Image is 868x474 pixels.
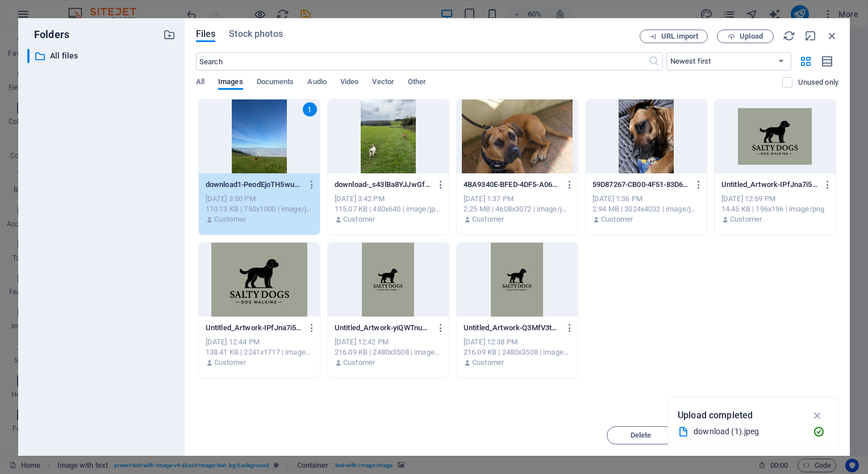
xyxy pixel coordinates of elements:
div: 115.07 KB | 480x640 | image/jpeg [335,204,442,214]
div: [DATE] 1:37 PM [464,194,571,204]
p: All files [50,49,155,63]
div: 216.09 KB | 2480x3508 | image/jpeg [464,347,571,357]
span: URL import [661,33,698,40]
div: 1 [303,102,317,117]
p: Upload completed [678,408,753,423]
i: Close [826,30,838,42]
p: Untitled_Artwork-IPfJna7i54GsII26ETQJHA-iQEY0-fHze6XzO1N1SynVg.png [721,180,819,190]
p: Untitled_Artwork-yiQWTnuBVzWZLZzbkBOlyg.JPG [335,323,432,333]
span: Images [218,75,243,91]
p: Customer [472,357,504,368]
div: [DATE] 12:42 PM [335,337,442,347]
p: Customer [601,214,633,224]
p: 4BA9340E-BFED-4DF5-A06B-2FC332B8C10F-FmnhMricNBATvCDkAviAiQ.jpeg [464,180,561,190]
div: 2.94 MB | 3024x4032 | image/jpeg [592,204,700,214]
p: Untitled_Artwork-IPfJna7i54GsII26ETQJHA.JPG [206,323,303,333]
p: Customer [343,214,375,224]
div: 2.25 MB | 4608x3072 | image/jpeg [464,204,571,214]
span: Upload [740,33,763,40]
input: Search [196,52,648,70]
p: Untitled_Artwork-Q3MfV3tSaAMSHIAgaHwosA.JPG [464,323,561,333]
i: Create new folder [163,28,176,41]
span: Stock photos [229,27,282,41]
p: Customer [343,357,375,368]
i: Reload [783,30,795,42]
span: Audio [307,75,326,91]
p: Customer [214,357,246,368]
div: [DATE] 3:50 PM [206,194,313,204]
p: Customer [730,214,762,224]
span: All [196,75,205,91]
span: Vector [372,75,394,91]
p: Customer [214,214,246,224]
div: 138.41 KB | 2241x1717 | image/jpeg [206,347,313,357]
div: download (1).jpeg [694,425,804,438]
span: Files [196,27,216,41]
div: [DATE] 12:38 PM [464,337,571,347]
div: ​ [27,49,30,63]
p: download-_s43lBa8YJJwGf1g03xinA.jpeg [335,180,432,190]
span: Other [408,75,426,91]
div: [DATE] 12:59 PM [721,194,829,204]
p: download1-PeodEjoTH5wue5k4KTW2Bg.jpeg [206,180,303,190]
button: URL import [640,30,708,43]
p: 59D87267-CB00-4F51-83D6-4BBEA1C57C66-kt9vHDKANzV9eVBZA5nEeA.jpeg [592,180,690,190]
button: Upload [717,30,774,43]
span: Video [340,75,358,91]
p: Customer [472,214,504,224]
span: Documents [257,75,294,91]
i: Minimize [804,30,817,42]
div: [DATE] 3:42 PM [335,194,442,204]
span: Delete [631,432,652,439]
div: [DATE] 12:44 PM [206,337,313,347]
div: 216.09 KB | 2480x3508 | image/jpeg [335,347,442,357]
p: Folders [27,27,69,42]
div: 14.45 KB | 196x196 | image/png [721,204,829,214]
div: [DATE] 1:36 PM [592,194,700,204]
div: 110.13 KB | 750x1000 | image/jpeg [206,204,313,214]
p: Displays only files that are not in use on the website. Files added during this session can still... [798,77,838,88]
button: Delete [607,426,675,444]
